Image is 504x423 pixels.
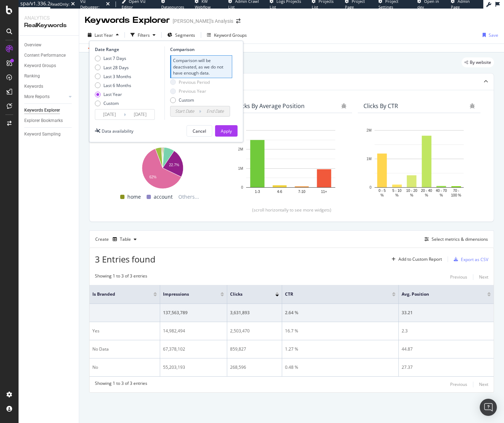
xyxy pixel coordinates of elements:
text: % [440,193,443,197]
div: Cancel [193,128,206,134]
div: Custom [103,100,119,106]
div: Previous [450,274,467,280]
div: Keyword Groups [24,62,56,70]
text: 1M [367,157,372,161]
div: Select metrics & dimensions [432,236,488,242]
div: Overview [24,41,41,49]
text: % [381,193,384,197]
div: Table [120,237,131,241]
div: Previous Period [179,79,210,85]
text: 2M [238,148,243,152]
div: 67,378,102 [163,346,224,352]
button: Filters [128,29,158,41]
button: Segments [164,29,198,41]
div: Last 7 Days [103,55,126,61]
text: 11+ [321,190,327,194]
div: Previous Year [170,88,210,94]
div: Keywords Explorer [24,107,60,114]
svg: A chart. [235,127,346,198]
div: Clicks By CTR [363,102,398,109]
div: bug [341,103,346,108]
div: Last Year [95,91,131,97]
div: (scroll horizontally to see more widgets) [98,207,485,213]
div: Custom [179,97,194,103]
button: Next [479,273,488,281]
text: 0 [241,185,243,189]
svg: A chart. [363,127,475,198]
a: Keyword Groups [24,62,74,70]
div: 859,827 [230,346,279,352]
div: Data availability [102,128,133,134]
div: 0.48 % [285,364,396,371]
button: Keyword Groups [204,29,250,41]
button: Apply [215,125,238,137]
div: Comparison [170,46,232,52]
text: 20 - 40 [421,189,432,193]
a: Ranking [24,72,74,80]
text: 0 [370,185,372,189]
svg: A chart. [107,144,218,190]
div: 3,631,893 [230,310,279,316]
text: 4-6 [277,190,282,194]
button: Previous [450,380,467,389]
div: Content Performance [24,52,66,59]
div: [PERSON_NAME]'s Analysis [173,17,233,25]
div: 55,203,193 [163,364,224,371]
button: Cancel [187,125,212,137]
span: Segments [175,32,195,38]
div: Explorer Bookmarks [24,117,63,124]
div: Create [95,234,139,245]
div: Showing 1 to 3 of 3 entries [95,380,147,389]
div: RealKeywords [24,21,73,30]
div: 137,563,789 [163,310,224,316]
div: Next [479,274,488,280]
button: Select metrics & dimensions [422,235,488,244]
text: 100 % [451,193,461,197]
span: CTR [285,291,381,297]
div: Showing 1 to 3 of 3 entries [95,273,147,281]
div: Filters [138,32,150,38]
div: Last 6 Months [95,82,131,88]
div: 2.3 [402,328,491,334]
text: 22.7% [169,163,179,167]
text: 1M [238,167,243,170]
div: 1.27 % [285,346,396,352]
input: End Date [126,109,154,119]
text: 70 - [453,189,459,193]
div: Next [479,381,488,387]
span: By website [470,60,491,65]
button: Last Year [85,29,122,41]
div: ReadOnly: [50,1,70,7]
span: Last Year [95,32,113,38]
div: Analytics [24,14,73,21]
div: Custom [170,97,210,103]
div: Keywords [24,83,43,90]
div: legacy label [462,57,494,67]
button: Table [110,234,139,245]
a: Overview [24,41,74,49]
div: 268,596 [230,364,279,371]
a: Keyword Sampling [24,131,74,138]
text: 5 - 10 [392,189,402,193]
a: Keywords [24,83,74,90]
div: 44.87 [402,346,491,352]
div: 33.21 [402,310,491,316]
button: Export as CSV [451,254,488,265]
div: arrow-right-arrow-left [236,19,240,24]
div: 16.7 % [285,328,396,334]
a: More Reports [24,93,67,101]
text: 40 - 70 [436,189,447,193]
div: 2.64 % [285,310,396,316]
span: 3 Entries found [95,253,156,265]
span: home [127,193,141,201]
text: 1-3 [255,190,260,194]
div: Keywords Explorer [85,14,170,26]
span: Others... [175,193,202,201]
div: Last 28 Days [95,65,131,71]
div: No [92,364,157,371]
text: 7-10 [298,190,305,194]
a: Explorer Bookmarks [24,117,74,124]
a: Keywords Explorer [24,107,74,114]
span: Clicks [230,291,265,297]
